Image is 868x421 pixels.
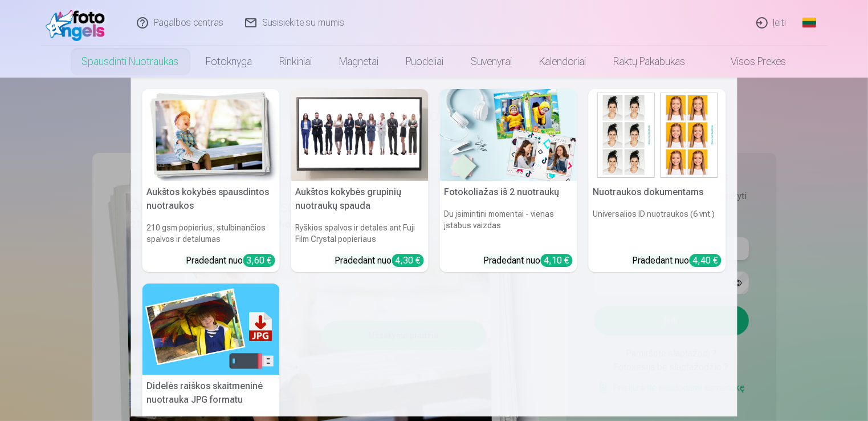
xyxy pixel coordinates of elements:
[142,375,280,411] h5: Didelės raiškos skaitmeninė nuotrauka JPG formatu
[600,46,699,78] a: Raktų pakabukas
[142,89,280,272] a: Aukštos kokybės spausdintos nuotraukos Aukštos kokybės spausdintos nuotraukos210 gsm popierius, s...
[142,181,280,217] h5: Aukštos kokybės spausdintos nuotraukos
[142,89,280,181] img: Aukštos kokybės spausdintos nuotraukos
[392,254,424,267] div: 4,30 €
[335,254,424,268] div: Pradedant nuo
[699,46,800,78] a: Visos prekės
[458,46,526,78] a: Suvenyrai
[589,204,726,249] h6: Universalios ID nuotraukos (6 vnt.)
[266,46,326,78] a: Rinkiniai
[690,254,722,267] div: 4,40 €
[440,204,577,249] h6: Du įsimintini momentai - vienas įstabus vaizdas
[142,284,280,375] img: Didelės raiškos skaitmeninė nuotrauka JPG formatu
[633,254,722,268] div: Pradedant nuo
[589,89,726,272] a: Nuotraukos dokumentamsNuotraukos dokumentamsUniversalios ID nuotraukos (6 vnt.)Pradedant nuo4,40 €
[440,89,577,181] img: Fotokoliažas iš 2 nuotraukų
[484,254,573,268] div: Pradedant nuo
[291,217,429,249] h6: Ryškios spalvos ir detalės ant Fuji Film Crystal popieriaus
[326,46,393,78] a: Magnetai
[393,46,458,78] a: Puodeliai
[193,46,266,78] a: Fotoknyga
[541,254,573,267] div: 4,10 €
[46,5,111,41] img: /fa2
[291,89,429,272] a: Aukštos kokybės grupinių nuotraukų spaudaAukštos kokybės grupinių nuotraukų spaudaRyškios spalvos...
[526,46,600,78] a: Kalendoriai
[291,89,429,181] img: Aukštos kokybės grupinių nuotraukų spauda
[142,217,280,249] h6: 210 gsm popierius, stulbinančios spalvos ir detalumas
[589,181,726,204] h5: Nuotraukos dokumentams
[243,254,275,267] div: 3,60 €
[440,89,577,272] a: Fotokoliažas iš 2 nuotraukųFotokoliažas iš 2 nuotraukųDu įsimintini momentai - vienas įstabus vai...
[440,181,577,204] h5: Fotokoliažas iš 2 nuotraukų
[291,181,429,217] h5: Aukštos kokybės grupinių nuotraukų spauda
[589,89,726,181] img: Nuotraukos dokumentams
[186,254,275,268] div: Pradedant nuo
[68,46,193,78] a: Spausdinti nuotraukas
